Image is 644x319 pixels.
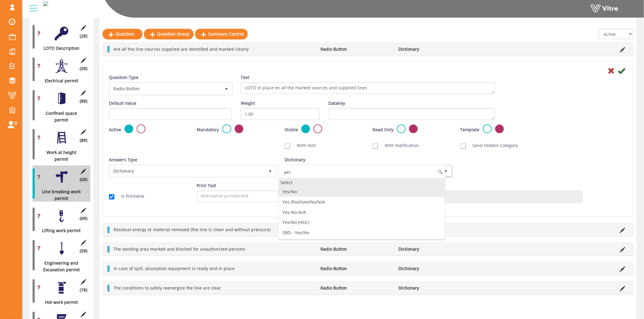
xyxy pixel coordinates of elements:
[109,156,137,163] label: Answers Type
[115,193,144,200] label: Is Printable
[144,29,194,39] a: Question Group
[279,228,445,238] li: SBO - Yes/No
[80,98,87,105] span: (8 )
[33,149,86,163] div: Work at height permit
[195,29,248,39] a: Summary Control
[441,166,452,177] span: select
[285,143,290,149] input: With Hint
[279,197,445,207] li: Yes (Positive)/No/N/A
[279,178,445,187] div: Select
[114,46,249,52] span: Are all the line sources supplied are identified and marked clearly
[33,77,86,84] div: Electrical permit
[43,1,48,6] img: 979c72ab-b8b6-4cd2-9386-84fee8092104.png
[114,266,235,272] span: In case of spill, absorption equipment is ready and in place
[33,110,86,123] div: Confined space permit
[265,166,276,177] span: select
[241,82,495,94] textarea: LOTO in place on all the marked sources and supplied lines
[379,142,419,149] label: With Notification
[318,285,395,292] li: Radio Button
[80,137,87,144] span: (8 )
[329,100,345,107] label: DataKey
[33,299,86,306] div: Hot work permit
[241,100,255,107] label: Weight
[318,246,395,253] li: Radio Button
[285,126,298,133] label: Visible
[114,285,221,291] span: The conditions to safely reenergize the line are clear
[80,248,87,255] span: (5 )
[109,194,114,200] input: Is Printable
[80,33,87,39] span: (2 )
[110,166,265,177] span: Dictionary
[460,126,480,133] label: Template
[109,126,121,133] label: Active
[279,187,445,197] li: Yes/No
[221,83,232,94] span: select
[109,74,138,81] label: Question Type
[114,227,271,233] span: Residual energy or material removed (the line is clean and without pressure)
[241,74,249,81] label: Text
[467,142,518,149] label: Send Hidden Category
[80,176,87,183] span: (6 )
[395,266,473,272] li: Dictionary
[33,45,86,52] div: LOTO Description
[110,83,221,94] span: Radio Button
[279,207,445,218] li: Yes-No-N/A
[291,142,316,149] label: With Hint
[318,46,395,53] li: Radio Button
[460,143,466,149] input: Send Hidden Category
[33,188,86,202] div: Line breaking work permit
[80,287,87,294] span: (7 )
[114,246,245,252] span: The working area marked and blocked for unauthorized persons
[395,46,473,53] li: Dictionary
[373,126,394,133] label: Read Only
[279,218,445,228] li: Yes/No (HSC)
[197,182,216,189] label: Print Text
[197,126,219,133] label: Mandatory
[33,228,86,234] div: Lifting work permit
[109,100,136,107] label: Default Value
[318,266,395,272] li: Radio Button
[80,65,87,72] span: (5 )
[395,285,473,292] li: Dictionary
[285,156,305,163] label: Dictionary
[373,143,378,149] input: With Notification
[103,29,142,39] a: Question
[33,260,86,273] div: Engineering and Excavation permit
[395,246,473,253] li: Dictionary
[80,215,87,222] span: (6 )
